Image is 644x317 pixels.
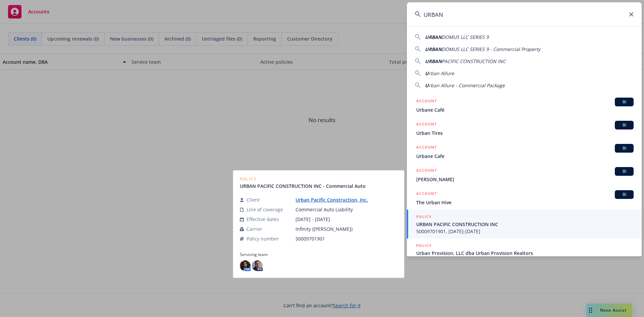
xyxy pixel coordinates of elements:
[442,58,506,64] span: PACIFIC CONSTRUCTION INC
[416,221,634,228] span: URBAN PACIFIC CONSTRUCTION INC
[416,153,634,160] span: Urbane Cafe
[407,94,642,117] a: ACCOUNTBIUrbane Café
[416,98,437,106] h5: ACCOUNT
[416,190,437,198] h5: ACCOUNT
[407,163,642,187] a: ACCOUNTBI[PERSON_NAME]
[618,99,631,105] span: BI
[416,228,634,235] span: 50009701901, [DATE]-[DATE]
[425,34,442,40] span: URBAN
[618,168,631,174] span: BI
[407,210,642,239] a: POLICYURBAN PACIFIC CONSTRUCTION INC50009701901, [DATE]-[DATE]
[416,144,437,152] h5: ACCOUNT
[407,117,642,140] a: ACCOUNTBIUrban Tires
[416,213,432,220] h5: POLICY
[425,46,442,52] span: URBAN
[618,122,631,128] span: BI
[416,129,634,137] span: Urban Tires
[442,46,540,52] span: DOMUS LLC SERIES 9 - Commercial Property
[407,239,642,267] a: POLICYUrban Provision, LLC dba Urban Provision Realtors
[416,167,437,175] h5: ACCOUNT
[429,82,505,89] span: rban Allure - Commercial Package
[416,199,634,206] span: The Urban Hive
[416,250,634,257] span: Urban Provision, LLC dba Urban Provision Realtors
[407,2,642,27] input: Search...
[425,82,429,89] span: U
[407,140,642,163] a: ACCOUNTBIUrbane Cafe
[416,176,634,183] span: [PERSON_NAME]
[425,58,442,64] span: URBAN
[407,187,642,210] a: ACCOUNTBIThe Urban Hive
[416,242,432,249] h5: POLICY
[416,106,634,113] span: Urbane Café
[618,192,631,198] span: BI
[429,70,454,76] span: rban Allure
[425,70,429,76] span: U
[416,121,437,129] h5: ACCOUNT
[442,34,489,40] span: DOMUS LLC SERIES 9
[618,145,631,151] span: BI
